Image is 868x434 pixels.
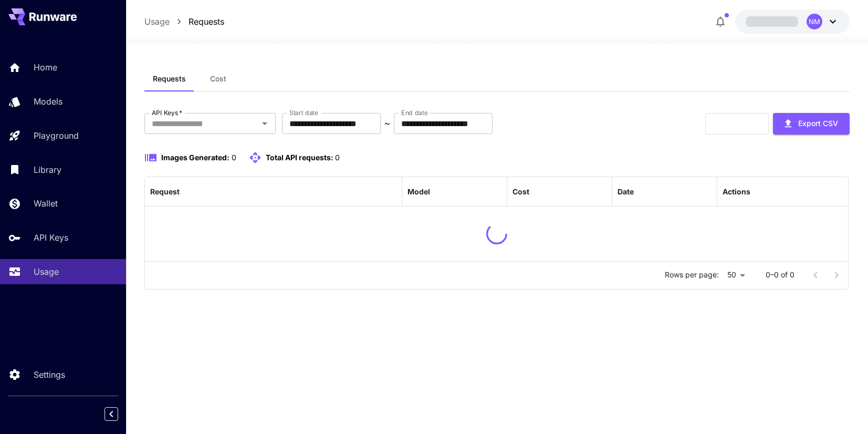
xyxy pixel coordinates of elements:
span: Cost [210,74,226,84]
p: Home [34,61,57,74]
span: Requests [153,74,186,84]
div: Request [150,187,180,196]
span: 0 [232,153,236,162]
p: Usage [34,265,59,278]
a: Requests [189,15,224,28]
div: Cost [513,187,529,196]
p: Library [34,163,61,176]
p: 0–0 of 0 [766,270,794,280]
button: Open [257,116,272,131]
nav: breadcrumb [144,15,224,28]
p: Rows per page: [665,270,719,280]
div: Date [618,187,634,196]
a: Usage [144,15,170,28]
p: API Keys [34,231,68,244]
label: API Keys [152,108,182,117]
div: Model [407,187,430,196]
button: Collapse sidebar [104,407,118,421]
span: Total API requests: [266,153,333,162]
label: Start date [289,108,318,117]
p: Wallet [34,197,58,210]
p: Models [34,95,62,108]
span: Images Generated: [161,153,229,162]
button: NM [735,9,850,34]
button: Export CSV [773,113,850,135]
div: NM [807,14,822,29]
p: Playground [34,129,79,142]
span: 0 [335,153,340,162]
p: ~ [384,117,390,130]
label: End date [401,108,427,117]
div: Actions [723,187,750,196]
div: Collapse sidebar [112,405,126,423]
p: Settings [34,368,65,381]
div: 50 [723,267,749,283]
